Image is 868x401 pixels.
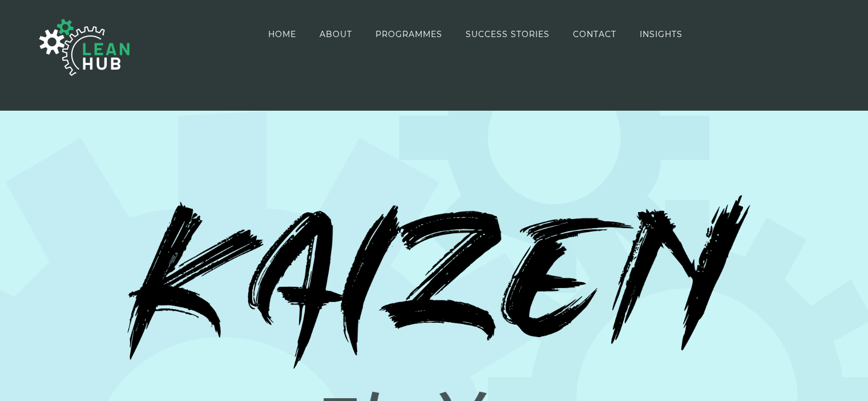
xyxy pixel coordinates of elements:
span: CONTACT [573,30,616,38]
a: INSIGHTS [640,1,683,67]
a: PROGRAMMES [376,1,442,67]
span: PROGRAMMES [376,30,442,38]
span: SUCCESS STORIES [466,30,550,38]
nav: Main Menu [268,1,683,67]
a: CONTACT [573,1,616,67]
span: ABOUT [320,30,352,38]
span: INSIGHTS [640,30,683,38]
a: HOME [268,1,296,67]
a: SUCCESS STORIES [466,1,550,67]
img: The Lean Hub | Optimising productivity with Lean Logo [27,7,142,88]
span: HOME [268,30,296,38]
a: ABOUT [320,1,352,67]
